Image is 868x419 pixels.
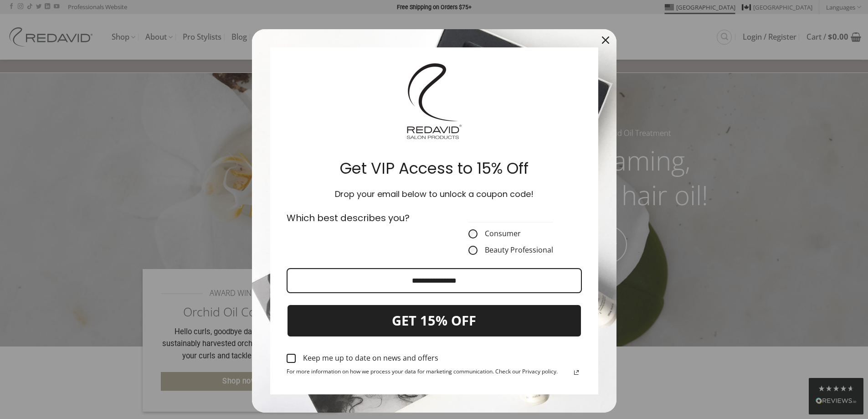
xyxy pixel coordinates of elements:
[468,246,478,255] input: Beauty Professional
[468,229,553,238] label: Consumer
[468,211,553,255] fieldset: CustomerType
[287,211,429,225] p: Which best describes you?
[571,367,582,378] a: Read our Privacy Policy
[595,29,616,51] button: Close
[571,367,582,378] svg: link icon
[285,189,584,200] h3: Drop your email below to unlock a coupon code!
[285,159,584,178] h2: Get VIP Access to 15% Off
[468,246,553,255] label: Beauty Professional
[602,36,609,44] svg: close icon
[468,229,478,238] input: Consumer
[287,268,582,293] input: Email field
[287,368,558,378] span: For more information on how we process your data for marketing communication. Check our Privacy p...
[287,304,582,337] button: GET 15% OFF
[303,354,438,362] div: Keep me up to date on news and offers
